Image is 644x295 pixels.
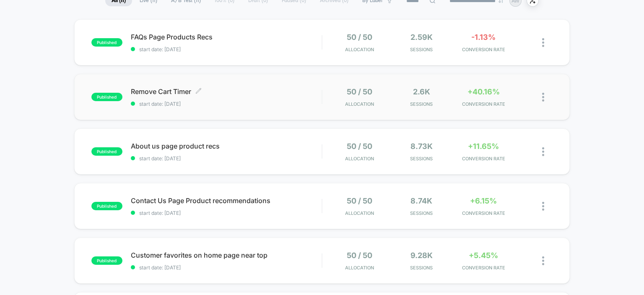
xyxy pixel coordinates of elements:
[468,142,499,151] span: +11.65%
[469,251,498,260] span: +5.45%
[392,210,450,216] span: Sessions
[410,33,433,42] span: 2.59k
[471,33,496,42] span: -1.13%
[91,38,122,47] span: published
[347,87,372,96] span: 50 / 50
[454,101,512,107] span: CONVERSION RATE
[413,87,430,96] span: 2.6k
[345,47,374,52] span: Allocation
[91,147,122,156] span: published
[347,196,372,205] span: 50 / 50
[345,265,374,271] span: Allocation
[454,210,512,216] span: CONVERSION RATE
[131,33,322,41] span: FAQs Page Products Recs
[542,147,544,156] img: close
[542,38,544,47] img: close
[131,210,322,216] span: start date: [DATE]
[131,101,322,107] span: start date: [DATE]
[410,142,433,151] span: 8.73k
[347,251,372,260] span: 50 / 50
[131,155,322,162] span: start date: [DATE]
[345,210,374,216] span: Allocation
[542,202,544,211] img: close
[131,142,322,150] span: About us page product recs
[131,46,322,52] span: start date: [DATE]
[542,93,544,102] img: close
[91,202,122,210] span: published
[392,265,450,271] span: Sessions
[392,47,450,52] span: Sessions
[345,156,374,162] span: Allocation
[91,93,122,101] span: published
[410,251,433,260] span: 9.28k
[467,87,500,96] span: +40.16%
[91,256,122,265] span: published
[542,256,544,265] img: close
[345,101,374,107] span: Allocation
[454,265,512,271] span: CONVERSION RATE
[470,196,497,205] span: +6.15%
[347,33,372,42] span: 50 / 50
[131,251,322,259] span: Customer favorites on home page near top
[392,101,450,107] span: Sessions
[410,196,432,205] span: 8.74k
[131,87,322,96] span: Remove Cart Timer
[454,156,512,162] span: CONVERSION RATE
[454,47,512,52] span: CONVERSION RATE
[392,156,450,162] span: Sessions
[131,264,322,271] span: start date: [DATE]
[347,142,372,151] span: 50 / 50
[131,196,322,205] span: Contact Us Page Product recommendations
